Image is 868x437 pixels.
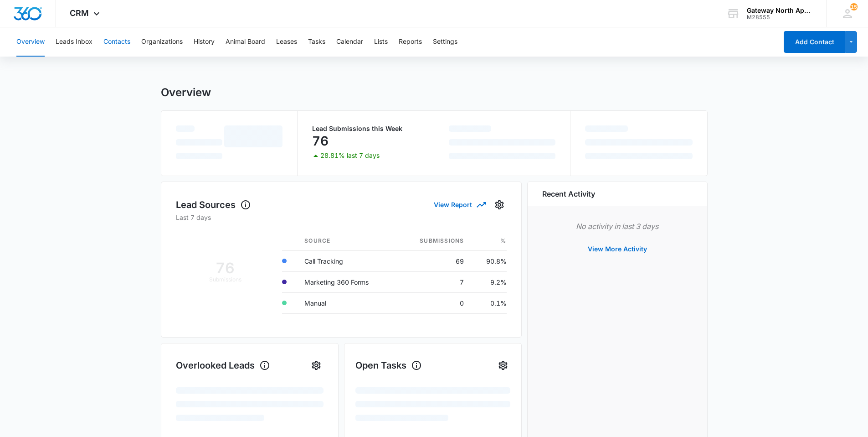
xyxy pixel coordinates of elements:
div: account id [747,14,813,21]
button: Animal Board [226,27,265,57]
button: Leads Inbox [56,27,92,57]
h1: Open Tasks [355,359,422,372]
button: Settings [309,358,324,373]
p: No activity in last 3 days [542,221,693,232]
button: History [194,27,215,57]
td: 0 [397,292,471,313]
td: Call Tracking [297,250,397,271]
h6: Recent Activity [542,188,595,199]
button: Lists [374,27,388,57]
button: Settings [496,358,510,373]
h1: Overview [161,86,211,99]
button: View More Activity [579,238,656,260]
div: account name [747,7,813,14]
span: CRM [70,8,89,18]
td: 69 [397,250,471,271]
button: Tasks [308,27,325,57]
h1: Lead Sources [176,198,251,212]
button: Calendar [336,27,363,57]
button: Contacts [103,27,130,57]
button: Settings [492,198,507,212]
button: Leases [276,27,297,57]
td: Marketing 360 Forms [297,271,397,292]
th: % [471,231,506,251]
button: Add Contact [784,31,845,53]
td: 9.2% [471,271,506,292]
div: notifications count [850,3,858,10]
p: 28.81% last 7 days [320,152,380,159]
button: Overview [16,27,45,57]
th: Source [297,231,397,251]
button: Settings [433,27,457,57]
td: 7 [397,271,471,292]
p: Lead Submissions this Week [312,125,419,132]
button: Organizations [141,27,183,57]
button: View Report [434,197,485,213]
h1: Overlooked Leads [176,359,270,372]
td: Manual [297,292,397,313]
p: 76 [312,134,329,148]
th: Submissions [397,231,471,251]
p: Last 7 days [176,213,507,222]
span: 15 [850,3,858,10]
td: 0.1% [471,292,506,313]
td: 90.8% [471,250,506,271]
button: Reports [399,27,422,57]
